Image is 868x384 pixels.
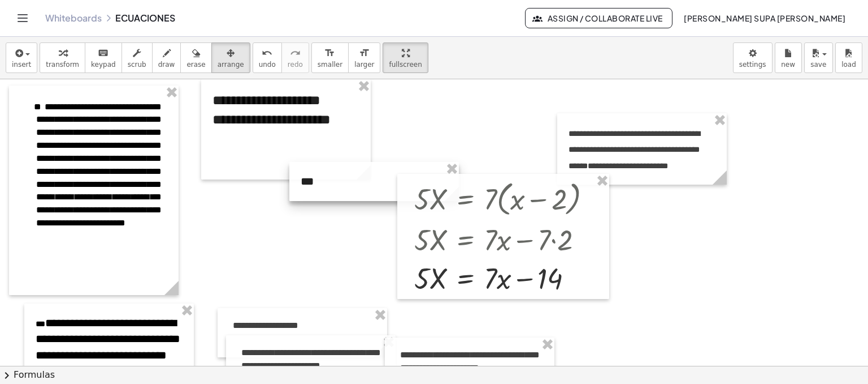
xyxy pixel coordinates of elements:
[739,61,766,69] span: settings
[288,61,303,69] span: redo
[684,13,845,23] span: [PERSON_NAME] SUPA [PERSON_NAME]
[121,42,153,73] button: scrub
[841,61,856,69] span: load
[359,46,370,60] i: format_size
[804,42,833,73] button: save
[810,61,826,69] span: save
[12,61,31,69] span: insert
[535,13,663,23] span: Assign / Collaborate Live
[324,46,335,60] i: format_size
[186,61,205,69] span: erase
[675,8,854,28] button: [PERSON_NAME] SUPA [PERSON_NAME]
[14,9,32,27] button: Toggle navigation
[91,61,116,69] span: keypad
[46,61,79,69] span: transform
[6,42,37,73] button: insert
[733,42,772,73] button: settings
[152,42,181,73] button: draw
[253,42,282,73] button: undoundo
[354,61,374,69] span: larger
[781,61,795,69] span: new
[218,61,244,69] span: arrange
[525,8,672,28] button: Assign / Collaborate Live
[775,42,802,73] button: new
[290,46,301,60] i: redo
[389,61,422,69] span: fullscreen
[383,42,428,73] button: fullscreen
[318,61,342,69] span: smaller
[211,42,250,73] button: arrange
[259,61,276,69] span: undo
[40,42,85,73] button: transform
[348,42,380,73] button: format_sizelarger
[45,12,102,24] a: Whiteboards
[835,42,862,73] button: load
[85,42,122,73] button: keyboardkeypad
[262,46,272,60] i: undo
[158,61,175,69] span: draw
[98,46,108,60] i: keyboard
[180,42,211,73] button: erase
[128,61,146,69] span: scrub
[281,42,309,73] button: redoredo
[311,42,349,73] button: format_sizesmaller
